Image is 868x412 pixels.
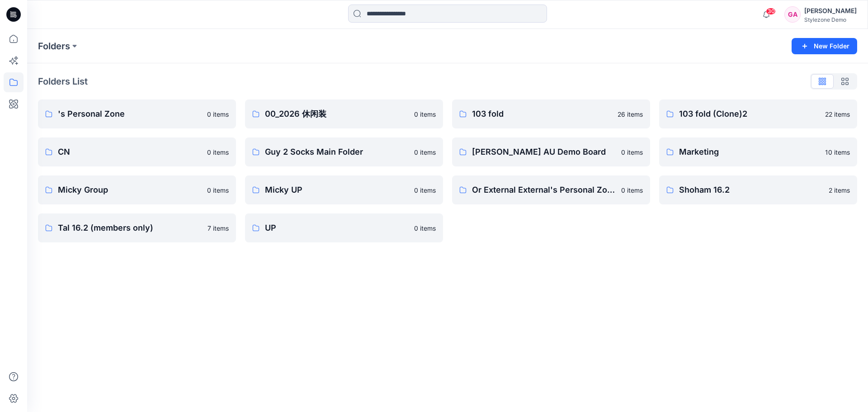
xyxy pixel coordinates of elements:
p: Marketing [679,146,820,158]
p: 26 items [618,109,643,119]
p: 0 items [621,147,643,157]
p: Micky UP [265,184,409,196]
p: Guy 2 Socks Main Folder [265,146,409,158]
a: 103 fold (Clone)222 items [659,99,857,128]
p: 103 fold [472,108,612,120]
div: [PERSON_NAME] [804,5,857,16]
p: Shoham 16.2 [679,184,823,196]
p: 0 items [621,185,643,195]
p: 0 items [414,109,436,119]
div: Stylezone Demo [804,16,857,23]
p: 0 items [414,185,436,195]
p: UP [265,222,409,234]
p: 0 items [207,185,229,195]
a: Marketing10 items [659,137,857,166]
p: CN [58,146,202,158]
a: Folders [38,40,70,52]
p: 2 items [829,185,850,195]
p: 22 items [825,109,850,119]
p: 10 items [825,147,850,157]
p: 103 fold (Clone)2 [679,108,820,120]
p: 0 items [207,109,229,119]
a: 's Personal Zone0 items [38,99,236,128]
p: 00_2026 休闲装 [265,108,409,120]
a: UP0 items [245,213,443,242]
a: Shoham 16.22 items [659,175,857,204]
p: 7 items [208,223,229,233]
p: Tal 16.2 (members only) [58,222,202,234]
div: GA [784,6,801,23]
a: Micky Group0 items [38,175,236,204]
p: Folders List [38,75,88,88]
p: [PERSON_NAME] AU Demo Board [472,146,616,158]
p: 's Personal Zone [58,108,202,120]
p: 0 items [207,147,229,157]
a: Micky UP0 items [245,175,443,204]
p: Micky Group [58,184,202,196]
p: Or External External's Personal Zone [472,184,616,196]
button: New Folder [792,38,857,54]
p: 0 items [414,147,436,157]
a: [PERSON_NAME] AU Demo Board0 items [452,137,650,166]
a: Or External External's Personal Zone0 items [452,175,650,204]
a: CN0 items [38,137,236,166]
p: 0 items [414,223,436,233]
a: 103 fold26 items [452,99,650,128]
a: Guy 2 Socks Main Folder0 items [245,137,443,166]
a: 00_2026 休闲装0 items [245,99,443,128]
a: Tal 16.2 (members only)7 items [38,213,236,242]
span: 30 [766,8,776,15]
